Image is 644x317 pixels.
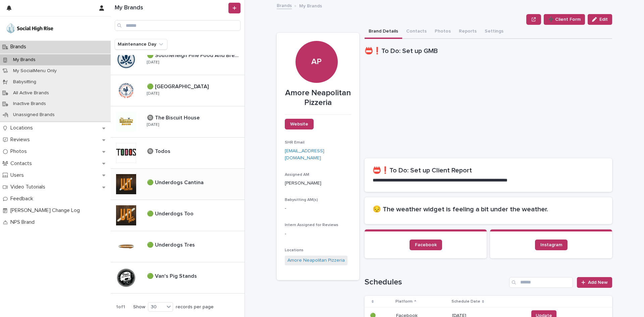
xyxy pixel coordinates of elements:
p: Inactive Brands [8,101,51,107]
a: Amore Neapolitan Pizzeria [287,257,345,264]
h2: 📛❗To Do: Set up Client Report [373,166,604,174]
p: Unassigned Brands [8,112,60,118]
a: Instagram [535,240,568,250]
a: 🟢 Underdogs Tres🟢 Underdogs Tres [111,231,245,262]
img: o5DnuTxEQV6sW9jFYBBf [5,22,54,35]
p: Show [133,304,145,310]
p: Video Tutorials [8,184,51,190]
p: [DATE] [147,60,159,65]
iframe: 📛❗To Do: Set up GMB [365,58,612,158]
p: Brands [8,44,32,50]
span: SHR Email [285,141,305,145]
a: 🟢 Underdogs Too🟢 Underdogs Too [111,200,245,231]
a: 🟢 [GEOGRAPHIC_DATA]🟢 [GEOGRAPHIC_DATA] [DATE] [111,75,245,106]
p: 🟢 Van's Pig Stands [147,272,198,279]
p: Users [8,172,29,178]
p: 🟢 [GEOGRAPHIC_DATA] [147,82,210,90]
a: 🟢 Van's Pig Stands🟢 Van's Pig Stands [111,262,245,294]
p: Schedule Date [451,298,480,305]
span: Locations [285,248,304,252]
p: 🟢 Underdogs Tres [147,241,196,248]
div: AP [296,15,337,67]
p: Platform [395,298,413,305]
h1: 📛❗To Do: Set up GMB [365,47,612,55]
p: [PERSON_NAME] Change Log [8,207,85,214]
span: ➕ Client Form [548,16,581,23]
button: Edit [588,14,612,25]
span: Website [290,122,308,126]
a: Facebook [410,240,442,250]
p: Feedback [8,196,39,202]
p: All Active Brands [8,90,54,96]
p: - [285,205,351,212]
a: Website [285,119,314,129]
p: NPS Brand [8,219,40,225]
p: Photos [8,148,32,155]
span: Babysitting AM(s) [285,198,318,202]
span: Edit [599,17,608,22]
a: Brands [277,1,292,9]
p: 🔘 Todos [147,147,172,155]
button: Contacts [402,25,431,39]
button: Brand Details [365,25,402,39]
button: Reports [455,25,481,39]
p: 🔘 The Biscuit House [147,113,201,121]
a: [EMAIL_ADDRESS][DOMAIN_NAME] [285,149,324,160]
p: records per page [176,304,214,310]
a: 🔘 Todos🔘 Todos [111,138,245,169]
p: [PERSON_NAME] [285,180,351,187]
p: 🟢 Underdogs Too [147,209,195,217]
button: Maintenance Day [115,39,167,50]
span: Facebook [415,243,437,247]
p: - [285,230,351,237]
div: 30 [148,304,164,311]
span: Instagram [540,243,562,247]
p: [DATE] [147,122,159,127]
p: My SocialMenu Only [8,68,62,74]
p: Contacts [8,160,37,167]
p: Babysitting [8,79,42,85]
button: Photos [431,25,455,39]
button: ➕ Client Form [544,14,585,25]
p: [DATE] [147,91,159,96]
p: 🟢 Southerleigh Fine Food And Brewery [147,51,243,59]
a: 🟢 Underdogs Cantina🟢 Underdogs Cantina [111,169,245,200]
p: My Brands [299,2,322,9]
p: 1 of 1 [111,299,130,315]
button: Settings [481,25,507,39]
a: Add New [577,277,612,288]
p: Amore Neapolitan Pizzeria [285,88,351,108]
h2: 😔 The weather widget is feeling a bit under the weather. [373,205,604,213]
span: Intern Assigned for Reviews [285,223,338,227]
p: Reviews [8,137,35,143]
h1: Schedules [365,277,506,287]
h1: My Brands [115,4,227,12]
p: 🟢 Underdogs Cantina [147,178,205,186]
span: Add New [588,280,608,285]
span: Assigned AM [285,173,309,177]
p: Locations [8,125,38,131]
input: Search [509,277,573,288]
a: 🟢 Southerleigh Fine Food And Brewery🟢 Southerleigh Fine Food And Brewery [DATE] [111,44,245,75]
p: My Brands [8,57,41,63]
input: Search [115,20,240,31]
a: 🔘 The Biscuit House🔘 The Biscuit House [DATE] [111,106,245,138]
